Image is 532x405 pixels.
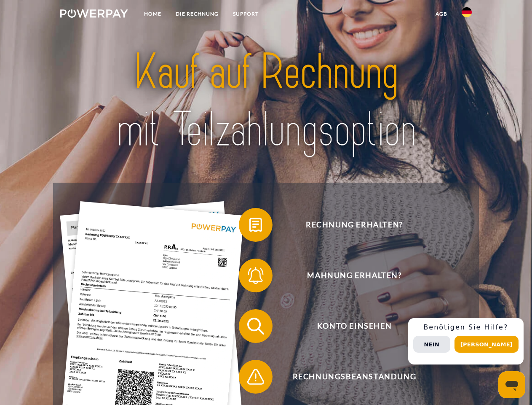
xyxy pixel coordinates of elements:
img: logo-powerpay-white.svg [60,9,128,18]
a: SUPPORT [226,6,266,22]
img: qb_search.svg [245,316,266,337]
img: de [462,7,472,17]
button: Rechnungsbeanstandung [239,360,458,394]
span: Konto einsehen [251,309,457,343]
a: agb [428,6,454,22]
button: Mahnung erhalten? [239,259,458,292]
a: DIE RECHNUNG [168,6,226,22]
button: Rechnung erhalten? [239,208,458,242]
img: title-powerpay_de.svg [80,40,452,162]
img: qb_bell.svg [245,265,266,286]
span: Rechnungsbeanstandung [251,360,457,394]
img: qb_warning.svg [245,366,266,387]
img: qb_bill.svg [245,214,266,235]
button: [PERSON_NAME] [454,336,519,353]
span: Rechnung erhalten? [251,208,457,242]
iframe: Schaltfläche zum Öffnen des Messaging-Fensters [498,371,525,398]
h3: Benötigen Sie Hilfe? [413,323,519,332]
a: Home [137,6,168,22]
span: Mahnung erhalten? [251,259,457,292]
div: Schnellhilfe [408,318,524,364]
button: Nein [413,336,450,353]
button: Konto einsehen [239,309,458,343]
